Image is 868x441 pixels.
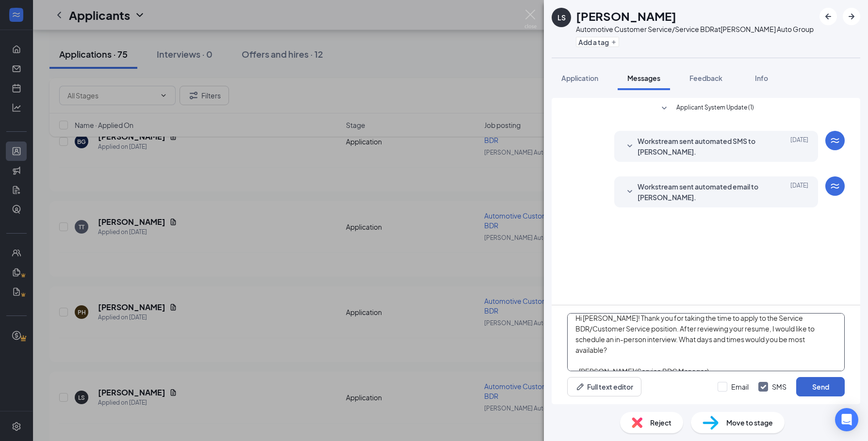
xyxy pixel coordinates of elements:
[689,74,722,82] span: Feedback
[576,37,619,47] button: PlusAdd a tag
[567,377,641,396] button: Full text editorPen
[819,8,837,25] button: ArrowLeftNew
[726,417,773,428] span: Move to stage
[658,103,670,114] svg: SmallChevronDown
[611,39,617,45] svg: Plus
[676,103,754,114] span: Applicant System Update (1)
[576,24,814,34] div: Automotive Customer Service/Service BDR at [PERSON_NAME] Auto Group
[835,408,858,431] div: Open Intercom Messenger
[575,382,585,392] svg: Pen
[796,377,845,396] button: Send
[822,11,834,22] svg: ArrowLeftNew
[638,136,765,157] span: Workstream sent automated SMS to [PERSON_NAME].
[627,74,660,82] span: Messages
[561,74,598,82] span: Application
[567,313,845,371] textarea: Hi [PERSON_NAME]! Thank you for taking the time to apply to the Service BDR/Customer Service posi...
[650,417,671,428] span: Reject
[624,141,636,152] svg: SmallChevronDown
[638,181,765,203] span: Workstream sent automated email to [PERSON_NAME].
[790,181,808,203] span: [DATE]
[557,13,566,22] div: LS
[790,136,808,157] span: [DATE]
[658,103,754,114] button: SmallChevronDownApplicant System Update (1)
[755,74,768,82] span: Info
[846,11,857,22] svg: ArrowRight
[624,186,636,198] svg: SmallChevronDown
[576,8,676,24] h1: [PERSON_NAME]
[843,8,860,25] button: ArrowRight
[829,180,841,192] svg: WorkstreamLogo
[829,135,841,146] svg: WorkstreamLogo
